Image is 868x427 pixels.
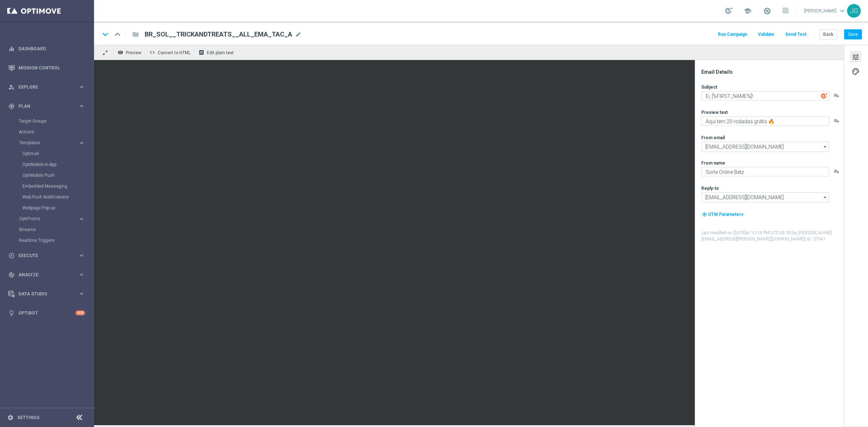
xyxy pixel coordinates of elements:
[18,303,76,323] a: Optibot
[834,168,839,174] button: playlist_add
[758,32,774,37] span: Validate
[100,29,111,40] i: keyboard_arrow_down
[8,65,85,71] button: Mission Control
[19,116,93,127] div: Target Groups
[8,291,78,297] div: Data Studio
[19,127,93,137] div: Actions
[834,118,839,124] button: playlist_add
[8,310,85,316] button: lightbulb Optibot +10
[8,272,15,278] i: track_changes
[78,271,85,278] i: keyboard_arrow_right
[22,194,75,200] a: Web Push Notifications
[744,7,752,15] span: school
[19,217,78,221] div: OptiPromo
[701,160,725,166] label: From name
[78,252,85,259] i: keyboard_arrow_right
[701,192,829,202] input: Select
[295,31,302,38] span: mode_edit
[852,52,860,62] span: tune
[8,272,78,278] div: Analyze
[22,205,75,211] a: Webpage Pop-up
[803,5,847,16] a: [PERSON_NAME]keyboard_arrow_down
[701,84,717,90] label: Subject
[8,103,78,110] div: Plan
[822,142,829,151] i: arrow_drop_down
[701,185,719,191] label: Reply-to
[19,141,78,145] div: Templates
[18,85,78,89] span: Explore
[197,48,237,57] button: receipt Edit plain text
[834,93,839,98] i: playlist_add
[701,230,843,242] label: Last modified on [DATE] at 10:14 PM UTC-02:00 by [PERSON_NAME][EMAIL_ADDRESS][PERSON_NAME][DOMAIN...
[19,141,71,145] span: Templates
[8,103,15,110] i: gps_fixed
[701,110,728,115] label: Preview text
[8,103,85,109] button: gps_fixed Plan keyboard_arrow_right
[822,193,829,202] i: arrow_drop_down
[702,212,707,217] i: my_location
[8,46,15,52] i: equalizer
[847,4,861,18] div: JG
[78,290,85,297] i: keyboard_arrow_right
[19,118,75,124] a: Target Groups
[19,140,85,146] button: Templates keyboard_arrow_right
[22,162,75,167] a: OptiMobile In-App
[78,140,85,146] i: keyboard_arrow_right
[701,69,843,75] div: Email Details
[118,50,123,55] i: remove_red_eye
[8,252,78,259] div: Execute
[22,192,93,202] div: Web Push Notifications
[22,202,93,213] div: Webpage Pop-up
[22,151,75,157] a: Optimail
[17,415,39,420] a: Settings
[78,103,85,110] i: keyboard_arrow_right
[8,303,85,323] div: Optibot
[18,104,78,108] span: Plan
[18,253,78,258] span: Execute
[158,50,191,55] span: Convert to HTML
[18,39,85,58] a: Dashboard
[8,272,85,278] button: track_changes Analyze keyboard_arrow_right
[22,159,93,170] div: OptiMobile In-App
[805,236,826,242] span: | ID: 37541
[852,67,860,76] span: palette
[708,212,744,217] span: UTM Parameters
[784,30,808,39] button: Send Test
[717,30,748,39] button: Run Campaign
[8,291,85,297] div: Data Studio keyboard_arrow_right
[22,148,93,159] div: Optimail
[207,50,234,55] span: Edit plain text
[145,30,292,39] span: BR_SOL__TRICKANDTREATS__ALL_EMA_TAC_A
[819,29,837,39] button: Back
[116,48,145,57] button: remove_red_eye Preview
[8,84,78,90] div: Explore
[22,172,75,178] a: OptiMobile Push
[22,170,93,181] div: OptiMobile Push
[76,311,85,315] div: +10
[7,414,14,421] i: settings
[149,50,155,55] span: code
[18,58,85,77] a: Mission Control
[199,50,204,55] i: receipt
[850,51,861,63] button: tune
[19,216,85,222] button: OptiPromo keyboard_arrow_right
[19,213,93,224] div: OptiPromo
[8,84,85,90] button: person_search Explore keyboard_arrow_right
[19,224,93,235] div: Streams
[8,253,85,259] button: play_circle_outline Execute keyboard_arrow_right
[8,252,15,259] i: play_circle_outline
[701,135,725,141] label: From email
[8,84,15,90] i: person_search
[821,93,827,99] img: optiGenie.svg
[850,65,861,77] button: palette
[8,46,85,52] button: equalizer Dashboard
[78,84,85,90] i: keyboard_arrow_right
[701,210,744,218] button: my_location UTM Parameters
[844,29,862,39] button: Save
